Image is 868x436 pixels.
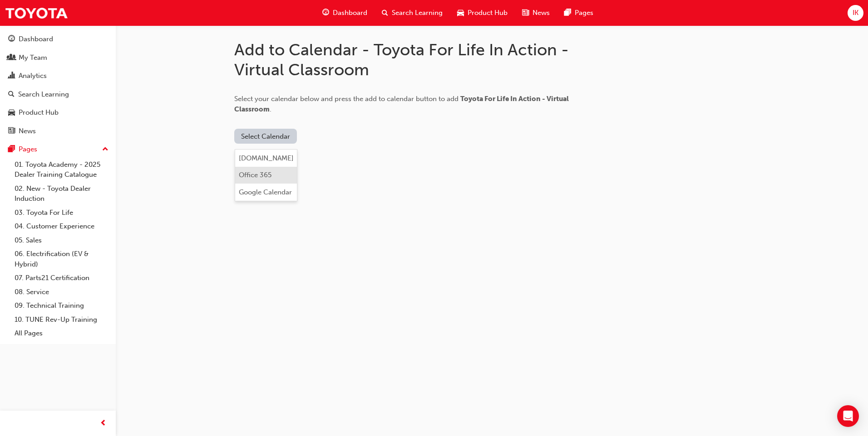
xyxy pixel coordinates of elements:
a: 07. Parts21 Certification [11,271,112,285]
span: chart-icon [8,72,15,80]
a: 06. Electrification (EV & Hybrid) [11,247,112,271]
a: news-iconNews [515,4,557,22]
div: Search Learning [18,89,69,100]
h1: Add to Calendar - Toyota For Life In Action - Virtual Classroom [234,40,597,79]
a: 01. Toyota Academy - 2025 Dealer Training Catalogue [11,158,112,182]
a: 09. Technical Training [11,299,112,313]
span: pages-icon [8,145,15,154]
span: News [533,8,550,18]
div: News [19,126,36,136]
button: IK [848,5,863,21]
span: search-icon [8,91,15,99]
a: 08. Service [11,285,112,299]
span: Toyota For Life In Action - Virtual Classroom [234,95,569,113]
a: car-iconProduct Hub [450,4,515,22]
button: Google Calendar [235,184,297,201]
a: guage-iconDashboard [315,4,375,22]
div: Google Calendar [239,187,292,198]
span: pages-icon [564,7,571,19]
span: news-icon [522,7,529,19]
span: prev-icon [100,418,107,429]
a: 05. Sales [11,233,112,247]
a: Search Learning [4,86,112,103]
div: Office 365 [239,170,271,180]
span: car-icon [8,109,15,117]
button: Select Calendar [234,129,297,144]
span: car-icon [457,7,464,19]
span: news-icon [8,127,15,136]
span: people-icon [8,54,15,62]
button: Office 365 [235,167,297,184]
span: guage-icon [8,35,15,44]
div: My Team [19,53,47,63]
div: Analytics [19,71,47,81]
span: search-icon [382,7,388,19]
button: Pages [4,141,112,158]
span: Select your calendar below and press the add to calendar button to add . [234,95,569,113]
span: Product Hub [468,8,508,18]
a: Product Hub [4,104,112,121]
span: Dashboard [333,8,367,18]
div: Dashboard [19,34,53,44]
div: Open Intercom Messenger [837,405,859,427]
span: guage-icon [322,7,329,19]
a: Dashboard [4,31,112,48]
a: 10. TUNE Rev-Up Training [11,313,112,327]
a: 02. New - Toyota Dealer Induction [11,182,112,206]
a: Analytics [4,68,112,84]
span: IK [853,8,858,18]
a: 03. Toyota For Life [11,206,112,220]
span: up-icon [102,144,108,155]
div: Pages [19,144,37,155]
span: Search Learning [392,8,443,18]
a: search-iconSearch Learning [375,4,450,22]
a: 04. Customer Experience [11,219,112,233]
a: News [4,123,112,140]
button: [DOMAIN_NAME] [235,150,297,167]
div: Product Hub [19,107,59,118]
div: [DOMAIN_NAME] [239,153,294,164]
a: My Team [4,49,112,66]
span: Pages [575,8,593,18]
a: All Pages [11,326,112,340]
a: pages-iconPages [557,4,601,22]
img: Trak [5,3,68,23]
button: DashboardMy TeamAnalyticsSearch LearningProduct HubNews [4,29,112,141]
